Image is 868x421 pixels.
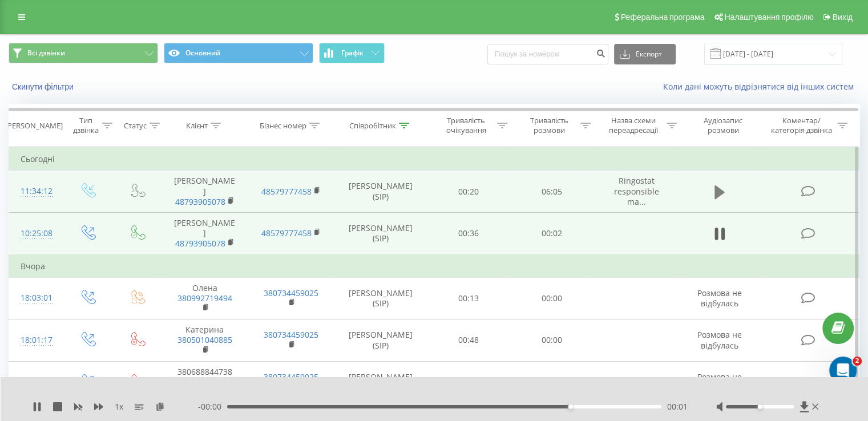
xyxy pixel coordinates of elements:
td: [PERSON_NAME] (SIP) [334,361,427,403]
span: Графік [341,49,364,57]
span: Ringostat responsible ma... [614,175,659,207]
div: 10:25:08 [21,222,51,245]
span: 2 [853,357,862,366]
a: 48579777458 [261,228,312,238]
div: Тривалість розмови [520,116,578,135]
span: Реферальна програма [621,13,705,22]
div: Тип дзвінка [72,116,99,135]
td: [PERSON_NAME] (SIP) [334,212,427,254]
button: Основний [164,43,313,63]
td: 00:48 [427,319,510,362]
td: [PERSON_NAME] (SIP) [334,277,427,319]
div: 18:00:26 [21,371,51,394]
div: 18:01:17 [21,329,51,351]
td: 00:13 [427,277,510,319]
div: Клієнт [186,121,208,131]
td: Вчора [9,255,859,278]
div: Назва схеми переадресації [604,116,664,135]
a: 380734459025 [264,329,318,340]
span: 00:01 [667,401,688,412]
div: Accessibility label [568,404,573,409]
div: Статус [124,121,147,131]
button: Скинути фільтри [9,82,79,92]
div: Бізнес номер [260,121,306,131]
a: 48579777458 [261,186,312,197]
div: [PERSON_NAME] [5,121,63,131]
div: Співробітник [349,121,396,131]
td: 00:20 [427,171,510,213]
span: Налаштування профілю [724,13,813,22]
div: 11:34:12 [21,180,51,203]
div: 18:03:01 [21,287,51,309]
span: Всі дзвінки [27,48,65,58]
td: 00:02 [510,212,593,254]
td: Олена [162,277,248,319]
button: Експорт [614,44,676,64]
button: Графік [319,43,385,63]
td: 380688844738 [162,361,248,403]
a: 48793905078 [175,238,225,249]
a: 48793905078 [175,196,225,207]
a: 380501040885 [177,334,232,345]
span: - 00:00 [198,401,227,412]
td: 06:05 [510,171,593,213]
span: 1 x [115,401,123,412]
a: 380734459025 [264,288,318,298]
button: Всі дзвінки [9,43,158,63]
td: 00:36 [427,212,510,254]
td: 00:00 [510,361,593,403]
div: Коментар/категорія дзвінка [768,116,834,135]
td: Сьогодні [9,148,859,171]
td: [PERSON_NAME] [162,212,248,254]
div: Тривалість очікування [438,116,495,135]
div: Аудіозапис розмови [690,116,757,135]
a: 380734459025 [264,371,318,382]
td: 00:00 [510,319,593,362]
span: Вихід [833,13,853,22]
span: Розмова не відбулась [697,371,742,392]
a: Коли дані можуть відрізнятися вiд інших систем [663,81,859,92]
span: Розмова не відбулась [697,329,742,350]
input: Пошук за номером [487,44,608,64]
iframe: Intercom live chat [829,357,857,384]
td: Катерина [162,319,248,362]
td: [PERSON_NAME] (SIP) [334,171,427,213]
span: Розмова не відбулась [697,288,742,309]
td: [PERSON_NAME] (SIP) [334,319,427,362]
td: 00:00 [510,277,593,319]
a: 380992719494 [177,293,232,303]
td: 00:26 [427,361,510,403]
div: Accessibility label [757,404,762,409]
td: [PERSON_NAME] [162,171,248,213]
